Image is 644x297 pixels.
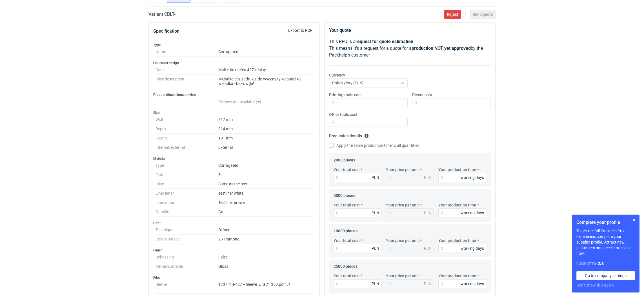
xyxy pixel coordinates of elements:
button: Export to PDF [286,26,315,35]
dd: 101 mm [218,134,313,143]
dd: 2 x Pantone [218,235,313,244]
p: To get the full Packhelp Pro experience, complete your supplier profile. Attract new customers an... [576,228,635,256]
span: Export to PDF [288,28,312,32]
dt: Liner outer [156,198,218,207]
dd: Wkładka bez zadruku. do wyceny tylko pudełko i wkładka - bez owijki! [218,75,313,88]
label: Your price per unit [386,273,419,279]
input: 0 [438,279,486,288]
input: 0 [329,118,408,127]
div: PLN [424,175,432,180]
label: Your total cost [334,238,360,243]
input: 0 [329,98,408,107]
h2: Variant CBLT - 1 [148,11,178,18]
dt: Inlay [156,179,218,189]
dt: Height [156,134,218,143]
div: PLN [372,175,379,180]
div: PLN [372,246,379,251]
button: Send quote [470,10,496,19]
label: Your price per unit [386,167,419,172]
dd: 214 mm [218,124,313,134]
legend: 25000 pieces [334,262,357,269]
div: PLN [424,246,432,251]
input: 0 [438,173,486,182]
div: PLN [372,210,379,216]
span: Reject [447,12,458,16]
dd: E [218,170,313,179]
dd: False [218,253,313,262]
strong: request for quote estimation [356,39,413,44]
label: Your production time [438,202,476,208]
dt: Debossing [156,253,218,262]
p: This RFQ is a . This means it's a request for a quote for a by the Packhelp's customer. [329,38,491,58]
dt: Internal/external [156,143,218,152]
div: PLN [424,210,432,216]
h3: Files [153,275,315,280]
dd: Testliner brown [218,198,313,207]
label: Your price per unit [386,238,419,243]
legend: Production details [329,131,369,138]
div: working days [461,210,484,216]
dt: Flute [156,170,218,179]
dt: Inlay description [156,75,218,88]
label: Your price per unit [386,202,419,208]
dd: Gd [218,207,313,217]
h3: Structural design [153,61,315,65]
p: 1737_1_F427 + Sleeve_E_GC1 350.pdf [218,282,313,287]
legend: 5000 pieces [334,191,355,198]
dd: Testliner white [218,189,313,198]
h1: Complete your profile [576,219,635,226]
label: Your production time [438,167,476,172]
label: Diecut cost [412,92,432,98]
dt: Outside [156,207,218,217]
dt: Depth [156,124,218,134]
label: Other tools cost [329,112,357,117]
dt: Code [156,65,218,75]
dd: Corrugated [218,47,313,57]
div: working days [461,175,484,180]
a: Go to company settings [576,271,635,280]
button: Reject [444,10,461,19]
input: 0 [412,98,491,107]
button: Skip for now [630,217,637,224]
dt: Liner inner [156,189,218,198]
dd: Corrugated [218,161,313,170]
div: Completed: [576,261,635,267]
button: Specification [153,24,179,38]
dt: Varnish outside [156,262,218,271]
dt: Type [156,161,218,170]
label: Apply the same production time to all quantities [329,143,419,148]
input: 0 [334,279,381,288]
legend: 2000 pieces [334,156,355,162]
label: Your production time [438,273,476,279]
dt: Technique [156,225,218,235]
h3: Material [153,156,315,161]
div: working days [461,281,484,287]
span: Preview not available yet. [218,99,263,104]
dd: 317 mm [218,115,313,124]
dd: External [218,143,313,152]
label: Your total cost [334,202,360,208]
strong: production NOT yet approved [412,46,471,51]
input: 0 [334,173,381,182]
h3: Size [153,111,315,115]
label: Printing tools cost [329,92,362,98]
dd: Mailer box fefco 427 + inlay [218,65,313,75]
label: Your production time [438,238,476,243]
span: Polish złoty (PLN) [332,81,364,85]
div: PLN [372,281,379,287]
h3: Print [153,221,315,225]
strong: 2 / 8 [598,261,604,266]
input: 0 [334,208,381,217]
label: Currency [329,72,345,78]
label: Your total cost [334,167,360,172]
div: PLN [424,281,432,287]
strong: Your quote [329,28,351,33]
dt: Colors outside [156,235,218,244]
legend: 10000 pieces [334,226,357,233]
dd: Offset [218,225,313,235]
dt: Name [156,47,218,57]
input: 0 [334,244,381,253]
dt: Width [156,115,218,124]
dt: Dieline [156,280,218,294]
label: Your total cost [334,273,360,279]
